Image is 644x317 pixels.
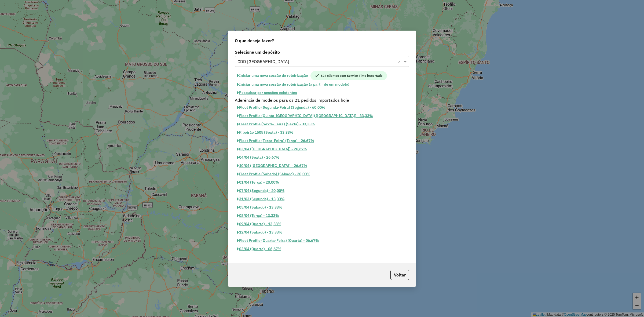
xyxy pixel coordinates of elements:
button: Fleet Profile (Quinta-[GEOGRAPHIC_DATA]) ([GEOGRAPHIC_DATA]) - 33,33% [235,112,375,120]
button: Iniciar uma nova sessão de roteirização [235,71,310,80]
button: Pesquisar por sessões existentes [235,89,299,97]
button: 10/04 ([GEOGRAPHIC_DATA]) - 26,67% [235,162,309,170]
span: Clear all [398,58,402,65]
button: Voltar [390,270,409,280]
button: 04/04 (Sexta) - 26,67% [235,153,282,162]
button: Ribeirão 1505 (Sexta) - 33,33% [235,128,296,137]
div: Aderência de modelos para os 21 pedidos importados hoje [232,97,412,103]
button: Iniciar uma nova sessão de roteirização (a partir de um modelo) [235,80,352,89]
label: Selecione um depósito [235,49,409,55]
button: Fleet Profile (Segunda-Feira) (Segunda) - 60,00% [235,103,328,112]
span: 824 clientes com Service Time importado [310,71,387,80]
button: 05/04 (Sábado) - 13,33% [235,203,285,212]
button: Fleet Profile (Sexta-Feira) (Sexta) - 33,33% [235,120,317,128]
span: O que deseja fazer? [235,37,274,44]
button: 03/04 ([GEOGRAPHIC_DATA]) - 26,67% [235,145,309,153]
button: Fleet Profile (Sabado) (Sábado) - 20,00% [235,170,313,178]
button: 31/03 (Segunda) - 13,33% [235,195,287,203]
button: Fleet Profile (Quarta-Feira) (Quarta) - 06,67% [235,236,321,245]
button: 09/04 (Quarta) - 13,33% [235,220,284,228]
button: 12/04 (Sábado) - 13,33% [235,228,285,236]
button: 01/04 (Terça) - 20,00% [235,178,281,187]
button: 08/04 (Terça) - 13,33% [235,212,281,220]
button: 02/04 (Quarta) - 06,67% [235,245,284,253]
button: 07/04 (Segunda) - 20,00% [235,187,287,195]
button: Fleet Profile (Terça-Feira) (Terça) - 26,67% [235,137,316,145]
